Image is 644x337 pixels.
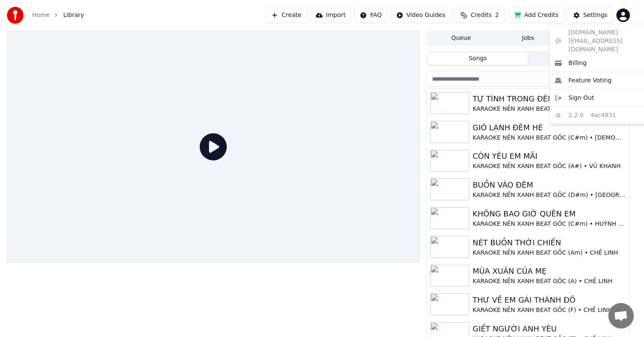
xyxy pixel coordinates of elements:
div: MÙA XUÂN CỦA MẸ [473,265,626,277]
span: Sign Out [569,94,594,102]
button: Add Credits [509,8,564,23]
span: 2 [495,11,499,20]
div: TỰ TÌNH TRONG ĐÊM [473,93,626,105]
div: GIẾT NGƯỜI ANH YÊU [473,323,626,335]
span: Library [63,11,84,20]
span: Billing [569,59,587,67]
div: KARAOKE NỀN XANH BEAT GỐC (A) • CHẾ LINH [473,277,626,286]
div: CÒN YÊU EM MÃI [473,150,626,162]
div: KARAOKE NỀN XANH BEAT GỐC (A#) • VŨ KHANH [473,162,626,171]
div: KARAOKE NỀN XANH BEAT GỐC (Am) • CHẾ LINH [473,249,626,257]
div: THƯ VỀ EM GÁI THÀNH ĐÔ [473,294,626,306]
a: Home [32,11,50,20]
div: KARAOKE NỀN XANH BEAT GỐC (D#m) • [GEOGRAPHIC_DATA] [473,191,626,199]
div: GIÓ LẠNH ĐÊM HÈ [473,122,626,134]
div: NÉT BUỒN THỜI CHIẾN [473,237,626,249]
div: Open chat [608,303,634,329]
button: Queue [428,32,495,45]
button: Video Guides [391,8,451,23]
button: Jobs [495,32,562,45]
button: Import [310,8,351,23]
span: Feature Voting [569,76,612,85]
span: Credits [471,11,491,20]
div: KARAOKE NỀN XANH BEAT GỐC (D#m) • QUANG LẬP [473,105,626,113]
div: KHÔNG BAO GIỜ QUÊN EM [473,208,626,220]
button: FAQ [354,8,387,23]
nav: breadcrumb [32,11,84,20]
img: youka [7,7,24,24]
div: KARAOKE NỀN XANH BEAT GỐC (C#m) • [DEMOGRAPHIC_DATA] [473,134,626,142]
div: KARAOKE NỀN XANH BEAT GỐC (F) • CHẾ LINH [473,306,626,315]
button: Playlists [528,53,628,65]
div: BUỒN VÀO ĐÊM [473,179,626,191]
div: Settings [583,11,608,20]
button: Create [266,8,307,23]
button: Songs [428,53,528,65]
div: KARAOKE NỀN XANH BEAT GỐC (C#m) • HUỲNH THẬT [473,220,626,228]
